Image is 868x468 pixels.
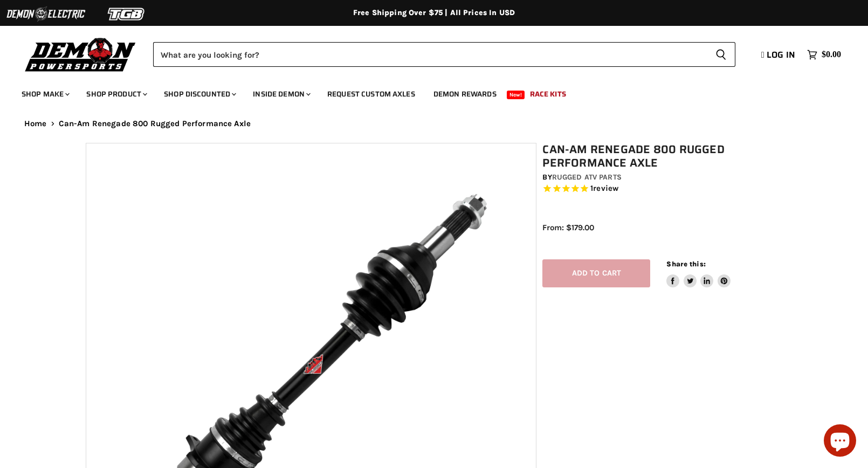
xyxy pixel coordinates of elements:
a: Shop Product [78,83,154,105]
span: Log in [767,48,795,61]
img: Demon Electric Logo 2 [5,4,86,24]
div: Free Shipping Over $75 | All Prices In USD [3,8,865,18]
aside: Share this: [666,259,731,288]
ul: Main menu [13,79,838,105]
a: Request Custom Axles [319,83,423,105]
a: Shop Discounted [156,83,243,105]
a: Race Kits [522,83,574,105]
img: Demon Powersports [22,35,140,73]
a: $0.00 [802,47,846,63]
span: Can-Am Renegade 800 Rugged Performance Axle [59,119,251,128]
a: Home [24,119,47,128]
span: review [593,184,618,194]
span: From: $179.00 [542,223,594,232]
span: 1 reviews [590,184,618,194]
input: Search [153,42,707,67]
nav: Breadcrumbs [3,119,865,128]
span: New! [507,91,525,99]
button: Search [707,42,735,67]
a: Inside Demon [245,83,317,105]
h1: Can-Am Renegade 800 Rugged Performance Axle [542,143,788,170]
span: Rated 5.0 out of 5 stars 1 reviews [542,183,788,195]
div: by [542,171,788,183]
a: Shop Make [13,83,76,105]
a: Demon Rewards [425,83,505,105]
a: Log in [756,50,802,60]
span: Share this: [666,260,705,268]
a: Rugged ATV Parts [552,173,622,182]
img: TGB Logo 2 [86,4,167,24]
form: Product [153,42,735,67]
inbox-online-store-chat: Shopify online store chat [821,424,859,459]
span: $0.00 [822,50,841,60]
